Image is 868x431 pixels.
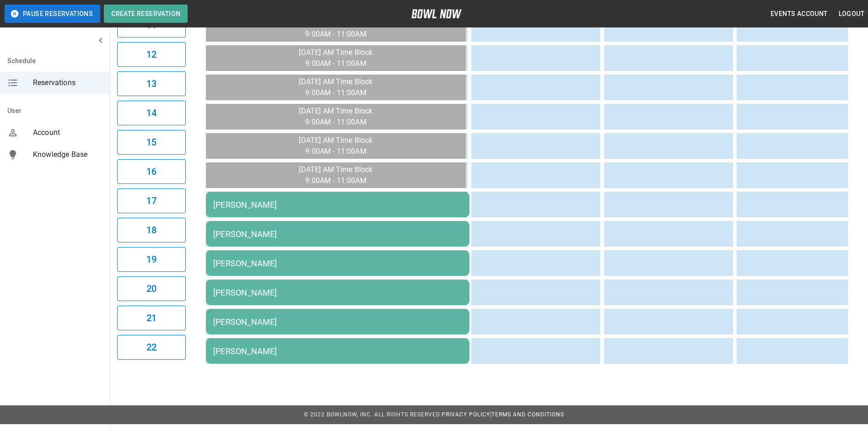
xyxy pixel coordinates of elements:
button: Pause Reservations [5,5,100,23]
div: [PERSON_NAME] [213,346,462,356]
span: Knowledge Base [33,149,102,160]
span: © 2022 BowlNow, Inc. All Rights Reserved. [304,411,442,418]
button: 16 [117,159,186,184]
a: Terms and Conditions [491,411,564,418]
button: 22 [117,335,186,360]
div: [PERSON_NAME] [213,200,462,210]
div: [PERSON_NAME] [213,288,462,297]
button: 13 [117,71,186,96]
h6: 16 [146,164,156,179]
h6: 20 [146,281,156,296]
button: Events Account [767,5,831,22]
button: Logout [835,5,868,22]
h6: 19 [146,252,156,267]
span: Account [33,127,102,138]
h6: 22 [146,340,156,355]
h6: 17 [146,194,156,208]
button: 21 [117,306,186,330]
button: 17 [117,189,186,213]
img: logo [411,9,462,18]
h6: 14 [146,106,156,120]
div: [PERSON_NAME] [213,317,462,327]
button: 12 [117,42,186,67]
button: Create Reservation [104,5,188,23]
span: Reservations [33,77,102,88]
div: [PERSON_NAME] [213,229,462,239]
button: 15 [117,130,186,155]
a: Privacy Policy [442,411,490,418]
button: 20 [117,276,186,301]
h6: 12 [146,47,156,62]
h6: 13 [146,76,156,91]
button: 14 [117,101,186,125]
h6: 21 [146,311,156,325]
div: [PERSON_NAME] [213,259,462,268]
button: 19 [117,247,186,272]
h6: 15 [146,135,156,150]
h6: 18 [146,223,156,237]
button: 18 [117,218,186,242]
